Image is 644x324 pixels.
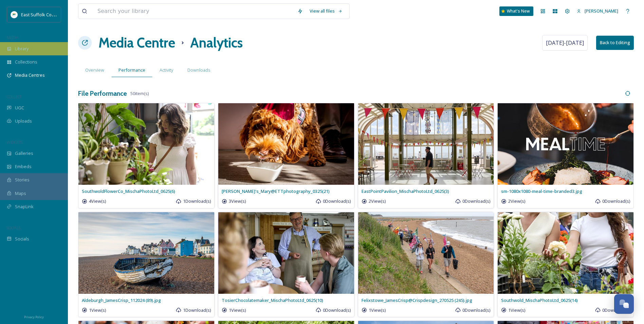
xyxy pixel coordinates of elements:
a: What's New [499,6,533,16]
span: 1 View(s) [508,307,525,313]
span: East Suffolk Council [21,11,61,18]
img: e95cae78-a7ff-46b2-af39-80ec792c84aa.jpg [78,212,214,294]
span: [PERSON_NAME]'s_Mary@ETTphotography_0325(21) [222,188,330,194]
img: ff6e5b49-42fd-490c-8e30-99bb85788a2f.jpg [498,103,633,185]
img: 5a3de334-d9e2-4344-bf5f-b01caa11dd2b.jpg [358,103,494,185]
span: 2 View(s) [508,198,525,204]
span: 0 Download(s) [602,198,630,204]
span: 1 View(s) [229,307,246,313]
span: Galleries [15,150,33,157]
span: UGC [15,105,24,111]
img: 97887884-f875-4987-82be-978bd74406c0.jpg [78,103,214,185]
input: Search your library [94,4,294,19]
span: 0 Download(s) [462,198,490,204]
a: [PERSON_NAME] [573,4,622,18]
span: 1 View(s) [369,307,386,313]
a: Felixstowe_JamesCrisp@Crispdesign_270525 (245).jpg1View(s)0Download(s) [358,212,494,317]
a: Media Centre [98,33,175,53]
span: SnapLink [15,203,34,210]
h3: File Performance [78,89,127,98]
a: Privacy Policy [24,312,44,321]
img: ESC%20Logo.png [11,11,18,18]
span: 4 View(s) [89,198,106,204]
a: Aldeburgh_JamesCrisp_112024 (89).jpg1View(s)1Download(s) [78,212,215,317]
span: Aldeburgh_JamesCrisp_112024 (89).jpg [82,297,161,303]
span: Performance [118,67,145,73]
span: Activity [160,67,173,73]
h1: Analytics [190,33,243,53]
a: sm-1080x1080-meal-time-branded3.jpg2View(s)0Download(s) [497,103,634,208]
span: Southwold_MischaPhotoLtd_0625(14) [501,297,578,303]
span: 50 item(s) [130,90,149,97]
span: TosierChocolatemaker_MischaPhotoLtd_0625(10) [222,297,323,303]
span: EastPointPavilion_MischaPhotoLtd_0625(3) [362,188,449,194]
span: Stories [15,177,30,183]
span: sm-1080x1080-meal-time-branded3.jpg [501,188,582,194]
span: [PERSON_NAME] [585,8,618,14]
span: Media Centres [15,72,45,78]
span: Library [15,46,29,52]
span: Overview [85,67,104,73]
button: Back to Editing [596,36,634,50]
span: Downloads [187,67,210,73]
span: Privacy Policy [24,315,44,319]
span: SOCIALS [7,225,20,230]
span: 0 Download(s) [462,307,490,313]
img: 10bed754-bc30-4fe4-9824-436b757fd7e6.jpg [218,103,354,185]
img: b805ce1b-7c10-4800-8080-b6bd022c269b.jpg [358,212,494,294]
span: 0 Download(s) [602,307,630,313]
span: WIDGETS [7,140,22,145]
a: [PERSON_NAME]'s_Mary@ETTphotography_0325(21)3View(s)0Download(s) [218,103,354,208]
a: Southwold_MischaPhotoLtd_0625(14)1View(s)0Download(s) [497,212,634,317]
span: Embeds [15,163,32,170]
span: 1 Download(s) [183,198,211,204]
a: SouthwoldFlowerCo_MischaPhotoLtd_0625(6)4View(s)1Download(s) [78,103,215,208]
img: 497bd599-71e1-4645-b55a-06a12c240cf8.jpg [218,212,354,294]
a: TosierChocolatemaker_MischaPhotoLtd_0625(10)1View(s)0Download(s) [218,212,354,317]
span: COLLECT [7,94,21,99]
span: 2 View(s) [369,198,386,204]
span: 0 Download(s) [323,307,351,313]
span: 1 View(s) [89,307,106,313]
span: 1 Download(s) [183,307,211,313]
span: Collections [15,59,37,65]
span: [DATE] - [DATE] [546,39,584,47]
a: EastPointPavilion_MischaPhotoLtd_0625(3)2View(s)0Download(s) [358,103,494,208]
span: 3 View(s) [229,198,246,204]
button: Open Chat [614,294,634,314]
span: Maps [15,190,26,197]
a: View all files [306,4,346,18]
span: SouthwoldFlowerCo_MischaPhotoLtd_0625(6) [82,188,175,194]
span: 0 Download(s) [323,198,351,204]
span: MEDIA [7,35,19,40]
span: Felixstowe_JamesCrisp@Crispdesign_270525 (245).jpg [362,297,472,303]
span: Socials [15,236,29,242]
img: 83f37ecc-aee3-492e-8f29-f16e09c1cf01.jpg [498,212,633,294]
span: Uploads [15,118,32,124]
